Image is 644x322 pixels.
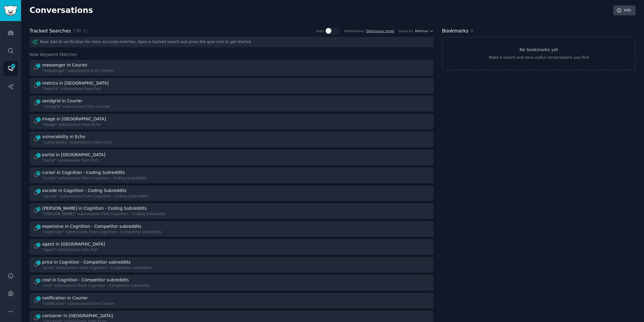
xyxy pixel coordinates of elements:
[42,98,82,104] div: sendgrid in Courier
[29,167,434,183] a: 49cursor in Cognition - Coding Subreddits"cursor" submissions from Cognition - Coding Subreddits
[36,261,41,265] span: 1
[36,278,41,283] span: 4
[613,5,636,16] a: Info
[29,78,434,94] a: 1metrics in [GEOGRAPHIC_DATA]"metrics" submissions from Port
[42,301,114,307] div: "notification" submissions from Courier
[519,47,558,53] h3: No bookmarks yet
[442,37,636,70] a: No bookmarks yetMake a search and save useful conversations you find
[36,82,41,86] span: 1
[398,29,413,33] div: Group by
[42,116,106,122] div: image in [GEOGRAPHIC_DATA]
[36,99,41,104] span: 2
[29,185,434,201] a: 2vscode in Cognition - Coding Subreddits"vscode" submissions from Cognition - Coding Subreddits
[3,61,18,76] a: 291
[42,176,147,181] div: "cursor" submissions from Cognition - Coding Subreddits
[42,265,152,271] div: "price" submissions from Cognition - Competitor subreddits
[36,243,41,247] span: 2
[29,51,77,58] span: New Keyword Matches
[415,29,428,33] span: Matches
[29,27,71,35] h2: Tracked Searches
[442,27,469,35] h2: Bookmarks
[36,135,41,139] span: 1
[36,63,41,68] span: 1
[42,68,114,74] div: "messenger" submissions from Courier
[36,296,41,301] span: 3
[42,295,88,301] div: notification in Courier
[29,239,434,255] a: 2agent in [GEOGRAPHIC_DATA]"agent" submissions from Port
[42,230,162,235] div: "expensive" submissions from Cognition - Competitor subreddits
[42,140,112,145] div: "vulnerability" submissions from Echo
[36,225,41,229] span: 2
[36,153,41,157] span: 1
[11,64,16,68] span: 291
[73,28,81,34] span: 139
[42,152,105,158] div: portal in [GEOGRAPHIC_DATA]
[29,132,434,147] a: 1vulnerability in Echo"vulnerability" submissions from Echo
[36,314,41,318] span: 1
[42,194,148,199] div: "vscode" submissions from Cognition - Coding Subreddits
[42,212,166,217] div: "[PERSON_NAME]" submissions from Cognition - Coding Subreddits
[489,55,589,60] div: Make a search and save useful conversations you find
[42,241,105,247] div: agent in [GEOGRAPHIC_DATA]
[29,96,434,112] a: 2sendgrid in Courier"sendgrid" submissions from Courier
[36,117,41,122] span: 2
[36,189,41,193] span: 2
[42,104,110,110] div: "sendgrid" submissions from Courier
[29,257,434,273] a: 1price in Cognition - Competitor subreddits"price" submissions from Cognition - Competitor subred...
[29,6,93,15] h2: Conversations
[344,29,364,33] div: Notifications
[42,62,87,68] div: messenger in Courier
[42,313,113,319] div: container in [GEOGRAPHIC_DATA]
[316,29,324,33] div: Stats
[471,28,473,33] span: 0
[42,205,147,212] div: [PERSON_NAME] in Cognition - Coding Subreddits
[29,275,434,291] a: 4cost in Cognition - Competitor subreddits"cost" submissions from Cognition - Competitor subreddits
[366,29,394,33] a: Dailytoyour email
[4,5,17,16] img: GummySearch logo
[42,134,85,140] div: vulnerability in Echo
[42,223,141,230] div: expensive in Cognition - Competitor subreddits
[42,169,125,176] div: cursor in Cognition - Coding Subreddits
[42,122,107,128] div: "image" submissions from Echo
[36,171,41,175] span: 49
[29,221,434,237] a: 2expensive in Cognition - Competitor subreddits"expensive" submissions from Cognition - Competito...
[42,247,106,253] div: "agent" submissions from Port
[29,114,434,130] a: 2image in [GEOGRAPHIC_DATA]"image" submissions from Echo
[42,277,129,283] div: cost in Cognition - Competitor subreddits
[29,293,434,309] a: 3notification in Courier"notification" submissions from Courier
[42,283,150,289] div: "cost" submissions from Cognition - Competitor subreddits
[42,80,109,86] div: metrics in [GEOGRAPHIC_DATA]
[42,187,126,194] div: vscode in Cognition - Coding Subreddits
[29,150,434,166] a: 1portal in [GEOGRAPHIC_DATA]"portal" submissions from Port
[36,207,41,211] span: 91
[42,158,107,163] div: "portal" submissions from Port
[42,86,110,92] div: "metrics" submissions from Port
[29,37,434,47] div: New: Add AI verification for more accurate matches. Open a tracked search and press the gear icon...
[29,60,434,76] a: 1messenger in Courier"messenger" submissions from Courier
[42,259,131,265] div: price in Cognition - Competitor subreddits
[29,203,434,219] a: 91[PERSON_NAME] in Cognition - Coding Subreddits"[PERSON_NAME]" submissions from Cognition - Codi...
[415,29,433,33] button: Matches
